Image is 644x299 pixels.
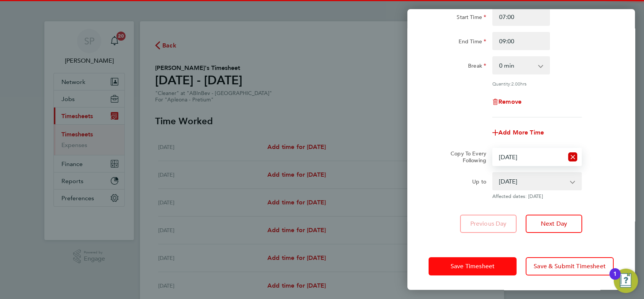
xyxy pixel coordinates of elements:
[472,178,486,187] label: Up to
[468,62,486,71] label: Break
[492,81,582,87] div: Quantity: hrs
[492,32,550,50] input: E.g. 18:00
[498,129,544,136] span: Add More Time
[492,130,544,136] button: Add More Time
[492,99,521,105] button: Remove
[568,149,577,165] button: Reset selection
[445,150,486,164] label: Copy To Every Following
[541,220,567,228] span: Next Day
[511,81,520,87] span: 2.00
[526,257,614,275] button: Save & Submit Timesheet
[459,38,486,47] label: End Time
[613,274,617,284] div: 1
[526,215,582,233] button: Next Day
[534,263,606,270] span: Save & Submit Timesheet
[457,14,486,23] label: Start Time
[492,193,582,199] span: Affected dates: [DATE]
[451,263,495,270] span: Save Timesheet
[614,269,638,293] button: Open Resource Center, 1 new notification
[498,98,521,105] span: Remove
[492,8,550,26] input: E.g. 08:00
[429,257,517,275] button: Save Timesheet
